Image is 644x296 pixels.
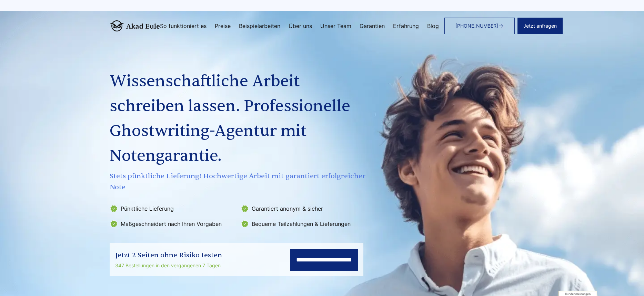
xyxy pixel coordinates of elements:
[455,23,498,29] span: [PHONE_NUMBER]
[215,23,231,29] a: Preise
[110,20,160,31] img: logo
[110,203,237,214] li: Pünktliche Lieferung
[289,23,312,29] a: Über uns
[110,218,237,229] li: Maßgeschneidert nach Ihren Vorgaben
[115,261,222,270] div: 347 Bestellungen in den vergangenen 7 Tagen
[241,203,368,214] li: Garantiert anonym & sicher
[110,69,369,169] h1: Wissenschaftliche Arbeit schreiben lassen. Professionelle Ghostwriting-Agentur mit Notengarantie.
[427,23,439,29] a: Blog
[239,23,280,29] a: Beispielarbeiten
[241,218,368,229] li: Bequeme Teilzahlungen & Lieferungen
[444,18,515,34] a: [PHONE_NUMBER]
[393,23,419,29] a: Erfahrung
[517,18,563,34] button: Jetzt anfragen
[320,23,351,29] a: Unser Team
[160,23,207,29] a: So funktioniert es
[360,23,385,29] a: Garantien
[110,171,369,193] span: Stets pünktliche Lieferung! Hochwertige Arbeit mit garantiert erfolgreicher Note
[115,250,222,261] div: Jetzt 2 Seiten ohne Risiko testen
